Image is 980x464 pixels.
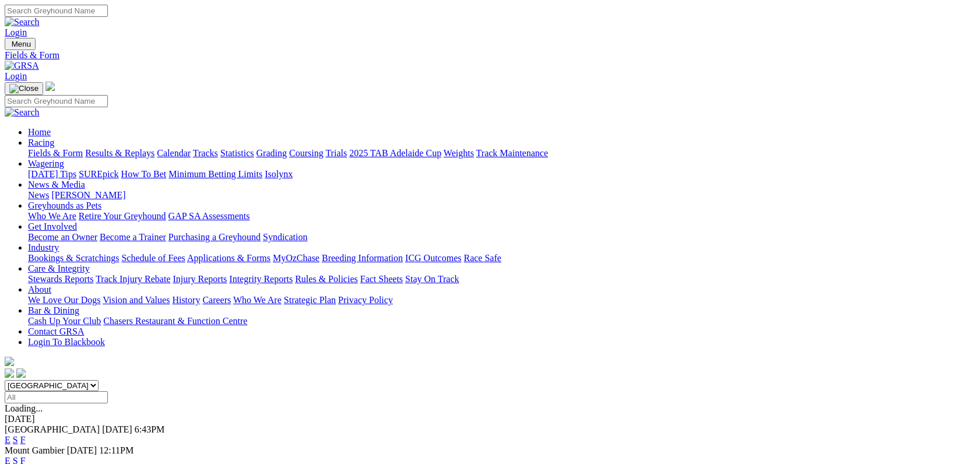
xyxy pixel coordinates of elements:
[28,326,84,336] a: Contact GRSA
[5,357,14,366] img: logo-grsa-white.png
[28,305,79,315] a: Bar & Dining
[45,82,55,91] img: logo-grsa-white.png
[338,295,393,305] a: Privacy Policy
[233,295,282,305] a: Who We Are
[5,368,14,378] img: facebook.svg
[103,295,170,305] a: Vision and Values
[5,424,100,434] span: [GEOGRAPHIC_DATA]
[273,253,319,263] a: MyOzChase
[28,148,83,158] a: Fields & Form
[5,71,27,81] a: Login
[257,148,287,158] a: Grading
[284,295,336,305] a: Strategic Plan
[5,435,10,445] a: E
[28,295,975,305] div: About
[168,211,250,221] a: GAP SA Assessments
[28,284,51,294] a: About
[28,201,101,210] a: Greyhounds as Pets
[28,169,975,180] div: Wagering
[265,169,293,179] a: Isolynx
[187,253,271,263] a: Applications & Forms
[28,295,100,305] a: We Love Our Dogs
[28,232,97,242] a: Become an Owner
[476,148,548,158] a: Track Maintenance
[99,445,134,455] span: 12:11PM
[5,50,975,61] a: Fields & Form
[28,316,975,326] div: Bar & Dining
[96,274,170,284] a: Track Injury Rebate
[172,295,200,305] a: History
[28,190,49,200] a: News
[5,95,108,107] input: Search
[405,253,461,263] a: ICG Outcomes
[325,148,347,158] a: Trials
[16,368,26,378] img: twitter.svg
[28,211,975,222] div: Greyhounds as Pets
[28,253,975,263] div: Industry
[67,445,97,455] span: [DATE]
[202,295,231,305] a: Careers
[9,84,38,93] img: Close
[5,403,43,413] span: Loading...
[28,222,77,231] a: Get Involved
[28,169,76,179] a: [DATE] Tips
[20,435,26,445] a: F
[13,435,18,445] a: S
[85,148,154,158] a: Results & Replays
[28,211,76,221] a: Who We Are
[5,414,975,424] div: [DATE]
[5,5,108,17] input: Search
[79,169,118,179] a: SUREpick
[121,169,167,179] a: How To Bet
[28,138,54,147] a: Racing
[360,274,403,284] a: Fact Sheets
[444,148,474,158] a: Weights
[12,40,31,48] span: Menu
[289,148,324,158] a: Coursing
[51,190,125,200] a: [PERSON_NAME]
[263,232,307,242] a: Syndication
[229,274,293,284] a: Integrity Reports
[405,274,459,284] a: Stay On Track
[28,232,975,242] div: Get Involved
[349,148,441,158] a: 2025 TAB Adelaide Cup
[135,424,165,434] span: 6:43PM
[103,316,247,326] a: Chasers Restaurant & Function Centre
[28,337,105,347] a: Login To Blackbook
[168,169,262,179] a: Minimum Betting Limits
[5,445,65,455] span: Mount Gambier
[220,148,254,158] a: Statistics
[295,274,358,284] a: Rules & Policies
[173,274,227,284] a: Injury Reports
[5,107,40,118] img: Search
[28,180,85,189] a: News & Media
[193,148,218,158] a: Tracks
[5,17,40,27] img: Search
[5,61,39,71] img: GRSA
[28,274,93,284] a: Stewards Reports
[28,242,59,252] a: Industry
[28,148,975,159] div: Racing
[28,253,119,263] a: Bookings & Scratchings
[5,82,43,95] button: Toggle navigation
[100,232,166,242] a: Become a Trainer
[157,148,191,158] a: Calendar
[322,253,403,263] a: Breeding Information
[28,127,51,137] a: Home
[5,38,36,50] button: Toggle navigation
[28,274,975,284] div: Care & Integrity
[79,211,166,221] a: Retire Your Greyhound
[168,232,261,242] a: Purchasing a Greyhound
[463,253,501,263] a: Race Safe
[28,190,975,201] div: News & Media
[28,159,64,168] a: Wagering
[28,263,90,273] a: Care & Integrity
[5,27,27,37] a: Login
[121,253,185,263] a: Schedule of Fees
[5,391,108,403] input: Select date
[102,424,132,434] span: [DATE]
[28,316,101,326] a: Cash Up Your Club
